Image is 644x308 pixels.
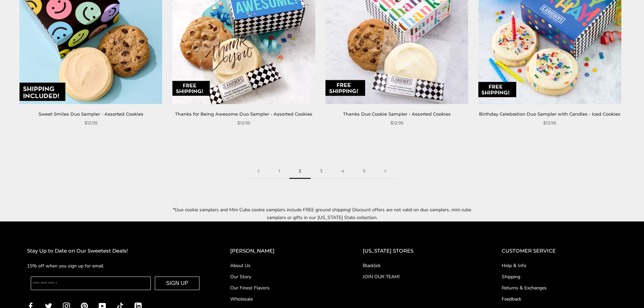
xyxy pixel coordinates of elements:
a: Returns & Exchanges [502,284,617,291]
span: $13.95 [543,119,556,126]
span: $12.95 [237,119,250,126]
a: Birthday Celebration Duo Sampler with Candles - Iced Cookies [479,111,620,117]
p: 15% off when you sign up for email [27,262,203,270]
a: Our Story [230,273,336,280]
a: Feedback [502,295,617,303]
a: Previous page [248,164,269,179]
a: Help & Info [502,262,617,269]
span: $12.95 [390,119,403,126]
a: Shipping [502,273,617,280]
a: Wholesale [230,295,336,303]
a: JOIN OUR TEAM! [363,273,475,280]
h2: [US_STATE] STORES [363,247,475,255]
h2: CUSTOMER SERVICE [502,247,617,255]
h2: Stay Up to Date on Our Sweetest Deals! [27,247,203,255]
a: 1 [269,164,289,179]
a: Sweet Smiles Duo Sampler - Assorted Cookies [39,111,143,117]
p: *Duo cookie samplers and Mini Cube cookie samplers include FREE ground shipping! Discount offers ... [167,206,478,221]
h2: [PERSON_NAME] [230,247,336,255]
iframe: Sign Up via Text for Offers [5,282,70,303]
a: Thanks Duo Cookie Sampler - Assorted Cookies [343,111,451,117]
a: Blacklick [363,262,475,269]
input: Enter your email [31,277,151,290]
a: 5 [354,164,375,179]
button: SIGN UP [155,277,199,290]
span: $12.95 [85,119,97,126]
a: Our Finest Flavors [230,284,336,291]
a: 3 [311,164,332,179]
a: Next page [375,164,396,179]
a: 4 [332,164,354,179]
a: About Us [230,262,336,269]
a: Thanks for Being Awesome Duo Sampler - Assorted Cookies [175,111,312,117]
span: 2 [289,164,311,179]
